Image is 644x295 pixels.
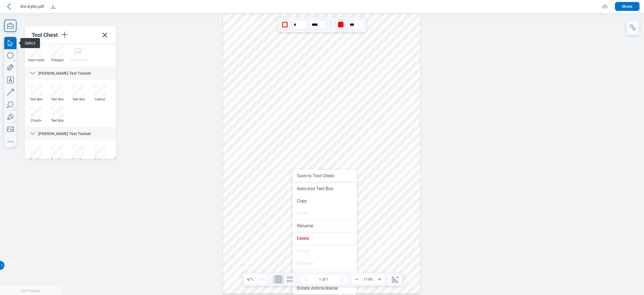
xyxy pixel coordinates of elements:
[292,207,357,220] li: Paste
[70,158,87,162] div: Text Box
[49,97,66,101] div: Text Box
[284,275,295,284] button: Continuous Page Layout
[91,158,108,162] div: Callout
[292,245,357,257] li: Group
[28,97,44,101] div: Text Box
[352,275,361,284] button: Zoom Out
[25,67,116,80] div: [PERSON_NAME] Test Toolset
[292,232,357,245] li: Delete
[28,119,44,122] div: Cloud+
[70,58,87,62] div: Receptacle
[20,4,44,9] span: line styles.pdf
[390,275,401,284] button: Create Scale
[38,131,91,136] span: [PERSON_NAME] Test Toolset
[28,58,44,62] div: Gate Valve
[32,32,60,38] div: Tool Chest
[292,257,357,270] li: Ungroup
[292,183,357,195] li: Auto-size Text Box
[245,275,256,284] button: Undo
[38,71,91,75] span: [PERSON_NAME] Test Toolset
[375,275,384,284] button: Zoom In
[615,2,640,11] button: Share
[25,127,116,140] div: [PERSON_NAME] Test Toolset
[292,220,357,232] li: Rename
[256,275,267,284] button: Redo
[49,119,66,122] div: Text Box
[28,158,44,162] div: Text Box
[70,97,87,101] div: Text Box
[361,275,375,284] span: 119%
[310,275,338,284] span: 1 of 1
[292,195,357,207] li: Copy
[292,170,357,182] li: Save to Tool Chest
[273,275,284,284] button: Single Page Layout
[292,270,357,282] li: Rotate Clockwise
[49,2,58,11] button: Download
[49,58,66,62] div: Polygon
[49,158,66,162] div: Text Box
[292,282,357,294] li: Rotate Anticlockwise
[91,97,108,101] div: Callout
